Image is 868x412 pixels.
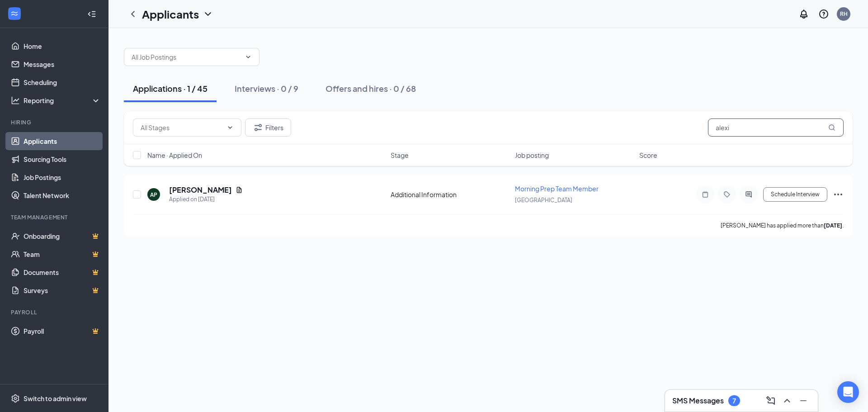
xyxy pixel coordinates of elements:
[818,9,829,19] svg: QuestionInfo
[824,222,842,229] b: [DATE]
[391,151,409,160] span: Stage
[24,227,101,245] a: OnboardingCrown
[24,96,101,105] div: Reporting
[24,150,101,168] a: Sourcing Tools
[141,123,223,133] input: All Stages
[840,10,848,18] div: RH
[24,73,101,91] a: Scheduling
[639,151,657,160] span: Score
[245,53,252,61] svg: ChevronDown
[700,191,711,198] svg: Note
[837,381,859,403] div: Open Intercom Messenger
[235,83,298,94] div: Interviews · 0 / 9
[391,190,509,199] div: Additional Information
[325,83,416,94] div: Offers and hires · 0 / 68
[722,191,732,198] svg: Tag
[708,118,844,137] input: Search in applications
[780,393,794,408] button: ChevronUp
[732,397,736,405] div: 7
[743,191,754,198] svg: ActiveChat
[169,195,243,204] div: Applied on [DATE]
[133,83,208,94] div: Applications · 1 / 45
[253,122,264,133] svg: Filter
[515,197,572,204] span: [GEOGRAPHIC_DATA]
[24,322,101,340] a: PayrollCrown
[24,37,101,55] a: Home
[24,132,101,150] a: Applicants
[10,9,19,18] svg: WorkstreamLogo
[24,281,101,299] a: SurveysCrown
[236,186,243,194] svg: Document
[87,9,96,19] svg: Collapse
[782,395,793,406] svg: ChevronUp
[24,245,101,263] a: TeamCrown
[764,393,778,408] button: ComposeMessage
[147,151,202,160] span: Name · Applied On
[132,52,241,62] input: All Job Postings
[765,395,776,406] svg: ComposeMessage
[203,9,213,19] svg: ChevronDown
[798,395,809,406] svg: Minimize
[798,9,809,19] svg: Notifications
[142,6,199,22] h1: Applicants
[226,124,234,131] svg: ChevronDown
[721,222,844,229] p: [PERSON_NAME] has applied more than .
[763,187,827,202] button: Schedule Interview
[11,96,20,105] svg: Analysis
[245,118,291,137] button: Filter Filters
[11,308,99,316] div: Payroll
[11,213,99,221] div: Team Management
[24,168,101,186] a: Job Postings
[169,185,232,195] h5: [PERSON_NAME]
[828,124,835,131] svg: MagnifyingGlass
[24,263,101,281] a: DocumentsCrown
[24,186,101,204] a: Talent Network
[11,118,99,126] div: Hiring
[833,189,844,200] svg: Ellipses
[515,185,599,193] span: Morning Prep Team Member
[796,393,811,408] button: Minimize
[24,394,87,403] div: Switch to admin view
[127,9,138,19] svg: ChevronLeft
[11,394,20,403] svg: Settings
[24,55,101,73] a: Messages
[515,151,549,160] span: Job posting
[150,191,157,199] div: AP
[672,396,724,406] h3: SMS Messages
